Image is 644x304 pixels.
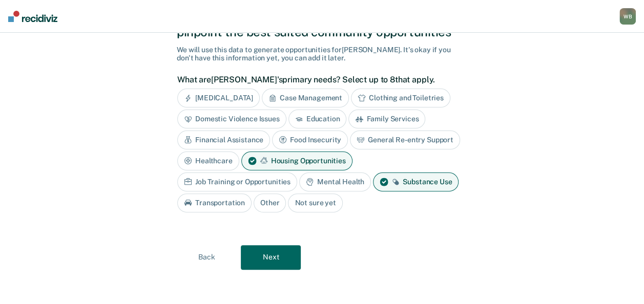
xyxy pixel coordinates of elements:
[177,110,286,128] div: Domestic Violence Issues
[177,46,467,63] div: We will use this data to generate opportunities for [PERSON_NAME] . It's okay if you don't have t...
[299,172,371,191] div: Mental Health
[288,193,342,212] div: Not sure yet
[262,89,349,107] div: Case Management
[177,131,270,149] div: Financial Assistance
[177,151,239,170] div: Healthcare
[272,131,348,149] div: Food Insecurity
[619,8,636,25] div: W B
[254,193,286,212] div: Other
[373,172,459,191] div: Substance Use
[177,89,260,107] div: [MEDICAL_DATA]
[241,245,301,270] button: Next
[177,172,297,191] div: Job Training or Opportunities
[177,75,462,84] label: What are [PERSON_NAME]'s primary needs? Select up to 8 that apply.
[350,131,460,149] div: General Re-entry Support
[288,110,347,128] div: Education
[348,110,425,128] div: Family Services
[351,89,450,107] div: Clothing and Toiletries
[8,11,57,22] img: Recidiviz
[177,245,237,270] button: Back
[177,193,252,212] div: Transportation
[619,8,636,25] button: WB
[241,151,352,170] div: Housing Opportunities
